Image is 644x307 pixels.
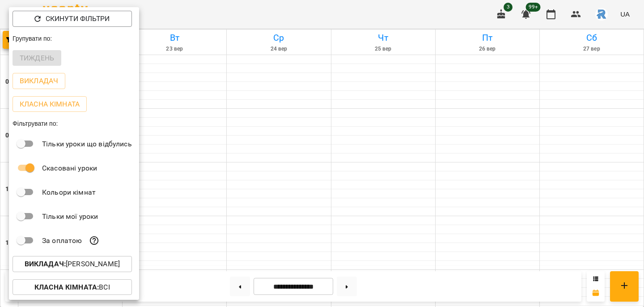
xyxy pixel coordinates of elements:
b: Викладач : [25,260,66,268]
button: Викладач [13,73,65,89]
b: Класна кімната : [34,283,99,291]
p: Скинути фільтри [46,13,110,24]
p: Тільки мої уроки [42,211,98,222]
p: Тільки уроки що відбулись [42,139,132,149]
p: За оплатою [42,235,82,246]
p: [PERSON_NAME] [25,259,120,269]
p: Класна кімната [20,99,80,110]
p: Кольори кімнат [42,187,96,198]
button: Викладач:[PERSON_NAME] [13,256,132,272]
button: Класна кімната [13,96,87,112]
div: Фільтрувати по: [9,115,139,132]
button: Класна кімната:Всі [13,279,132,295]
p: Всі [34,282,110,293]
div: Групувати по: [9,30,139,47]
button: Скинути фільтри [13,11,132,27]
p: Викладач [20,76,58,86]
p: Скасовані уроки [42,163,97,174]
